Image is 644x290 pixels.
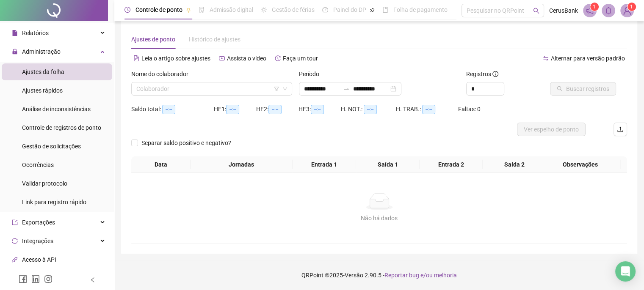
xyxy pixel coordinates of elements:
span: clock-circle [124,7,130,13]
span: facebook [19,275,27,283]
span: search [533,8,539,14]
span: sun [261,7,267,13]
span: down [282,86,287,91]
span: swap [543,55,549,61]
th: Data [131,156,191,173]
div: Open Intercom Messenger [615,261,636,282]
span: Validar protocolo [22,180,67,187]
span: notification [586,7,594,14]
span: Ocorrências [22,161,54,168]
span: swap-right [343,85,350,92]
span: 1 [593,4,596,10]
span: pushpin [186,8,191,13]
span: Controle de registros de ponto [22,124,101,131]
span: pushpin [370,8,375,13]
footer: QRPoint © 2025 - 2.90.5 - [114,260,644,290]
span: Versão [345,272,363,279]
span: youtube [219,55,225,61]
span: upload [617,126,624,133]
span: info-circle [492,71,498,77]
div: Saldo total: [131,104,214,114]
div: Histórico de ajustes [189,35,240,44]
span: Ajustes da folha [22,68,64,75]
label: Nome do colaborador [131,69,194,79]
th: Jornadas [191,156,293,173]
sup: 1 [590,3,599,11]
label: Período [299,69,325,79]
span: Acesso à API [22,256,56,263]
span: --:-- [268,105,282,114]
span: Admissão digital [210,6,253,13]
span: Observações [544,160,618,169]
span: file-done [199,7,205,13]
span: --:-- [162,105,175,114]
span: filter [274,86,279,91]
span: Folha de pagamento [393,6,448,13]
div: HE 3: [299,104,341,114]
span: Administração [22,48,61,55]
span: instagram [44,275,53,283]
span: Análise de inconsistências [22,106,91,112]
span: --:-- [422,105,435,114]
sup: Atualize o seu contato no menu Meus Dados [627,3,636,11]
span: Separar saldo positivo e negativo? [138,138,235,148]
span: Registros [466,69,498,79]
span: Faça um tour [283,55,318,62]
span: lock [12,49,18,55]
button: Buscar registros [550,82,616,96]
span: Alternar para versão padrão [551,55,625,62]
th: Saída 1 [356,156,420,173]
div: HE 1: [214,104,256,114]
span: Leia o artigo sobre ajustes [141,55,210,62]
span: CerusBank [549,6,578,15]
th: Entrada 1 [293,156,356,173]
div: Não há dados [141,213,617,223]
th: Saída 2 [483,156,546,173]
div: H. TRAB.: [396,104,458,114]
span: --:-- [311,105,324,114]
span: to [343,85,350,92]
th: Observações [540,156,621,173]
span: Gestão de férias [272,6,315,13]
span: file [12,30,18,36]
span: Reportar bug e/ou melhoria [384,272,457,279]
span: Faltas: 0 [458,106,481,112]
span: Ajustes rápidos [22,87,63,94]
span: linkedin [31,275,40,283]
span: Assista o vídeo [227,55,266,62]
div: H. NOT.: [341,104,396,114]
span: Link para registro rápido [22,199,86,205]
span: api [12,257,18,263]
span: sync [12,238,18,244]
span: Controle de ponto [135,6,182,13]
th: Entrada 2 [420,156,483,173]
span: file-text [133,55,139,61]
span: Exportações [22,219,55,226]
span: left [90,277,96,283]
span: Relatórios [22,30,49,36]
span: Integrações [22,238,53,244]
div: HE 2: [256,104,299,114]
span: dashboard [322,7,328,13]
span: export [12,219,18,225]
span: book [382,7,388,13]
span: --:-- [226,105,239,114]
div: Ajustes de ponto [131,35,175,44]
span: Gestão de solicitações [22,143,81,150]
img: 83722 [621,4,633,17]
span: history [275,55,281,61]
span: 1 [630,4,633,10]
button: Ver espelho de ponto [517,123,586,136]
span: Painel do DP [333,6,366,13]
span: --:-- [364,105,377,114]
span: bell [605,7,612,14]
